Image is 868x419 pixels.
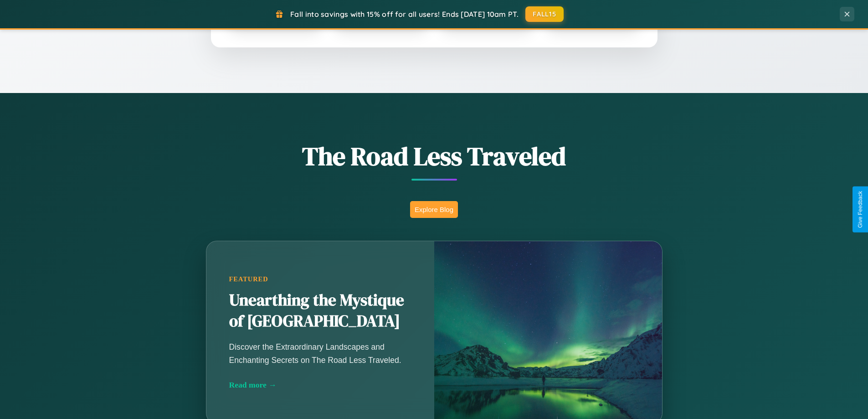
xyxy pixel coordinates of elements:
div: Featured [229,275,411,283]
button: Explore Blog [410,201,458,218]
h1: The Road Less Traveled [161,139,708,174]
div: Give Feedback [857,191,863,228]
p: Discover the Extraordinary Landscapes and Enchanting Secrets on The Road Less Traveled. [229,341,411,366]
span: Fall into savings with 15% off for all users! Ends [DATE] 10am PT. [290,10,519,19]
div: Read more → [229,380,411,390]
h2: Unearthing the Mystique of [GEOGRAPHIC_DATA] [229,290,411,332]
button: FALL15 [525,6,564,22]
